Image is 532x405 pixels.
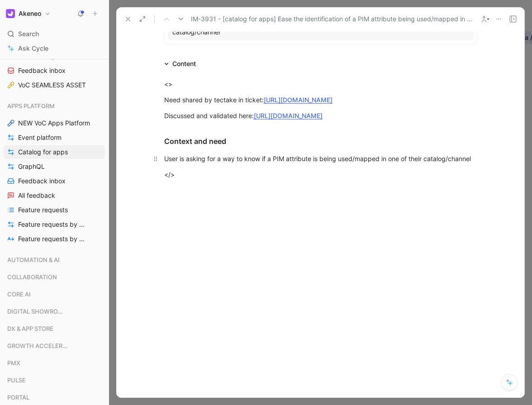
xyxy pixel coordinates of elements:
a: NEW VoC Apps Platform [4,116,105,130]
div: Content [172,58,196,69]
a: GraphQL [4,160,105,173]
span: Feature requests [18,205,68,214]
div: PULSE [4,373,105,390]
a: Feature requests by status [4,218,105,231]
div: Discussed and validated here: [164,111,477,120]
span: Feedback inbox [18,66,66,75]
span: PULSE [7,376,26,385]
div: Context and need [164,136,477,147]
div: Search [4,27,105,41]
span: Feature requests by status [18,220,85,229]
div: <> [164,79,477,89]
span: NEW VoC Apps Platform [18,119,90,128]
span: Catalog for apps [18,148,68,157]
span: APPS PLATFORM [7,101,55,110]
div: APPS PLATFORM [4,99,105,113]
div: GROWTH ACCELERATION [4,339,105,355]
span: GraphQL [18,162,45,171]
span: All feedback [18,191,55,200]
span: Feature requests by feature [18,234,85,243]
a: Feedback inbox [4,64,105,77]
button: AkeneoAkeneo [4,7,53,20]
a: Feedback inbox [4,174,105,188]
a: Event platform [4,131,105,144]
a: [URL][DOMAIN_NAME] [254,112,323,119]
h1: Akeneo [19,10,41,18]
div: DIGITAL SHOWROOM [4,305,105,318]
div: Need shared by tectake in ticket: [164,95,477,105]
div: PULSE [4,373,105,387]
span: GROWTH ACCELERATION [7,341,70,350]
span: COLLABORATION [7,272,57,281]
div: COLLABORATION [4,270,105,286]
div: PMX [4,356,105,370]
a: VoC SEAMLESS ASSET [4,78,105,92]
div: DIGITAL SHOWROOM [4,305,105,321]
span: CORE AI [7,290,31,299]
a: Feature requests by feature [4,232,105,246]
span: Ask Cycle [18,43,48,54]
div: COLLABORATION [4,270,105,284]
div: AUTOMATION & AI [4,253,105,267]
a: Catalog for apps [4,145,105,159]
div: AUTOMATION & AI [4,253,105,269]
div: PMX [4,356,105,372]
div: PORTAL [4,391,105,404]
div: User is asking for a way to know if a PIM attribute is being used/mapped in one of their catalog/... [164,154,477,163]
div: CORE AI [4,287,105,301]
span: AUTOMATION & AI [7,255,60,264]
span: PORTAL [7,393,29,402]
div: Content [161,58,199,69]
div: APPS PLATFORMNEW VoC Apps PlatformEvent platformCatalog for appsGraphQLFeedback inboxAll feedback... [4,99,105,246]
a: All feedback [4,189,105,202]
div: DX & APP STORE [4,322,105,338]
div: </> [164,170,477,179]
span: Search [18,29,39,39]
span: PMX [7,358,20,367]
div: GROWTH ACCELERATION [4,339,105,353]
a: [URL][DOMAIN_NAME] [264,96,332,104]
span: DX & APP STORE [7,324,53,333]
span: IM-3931 - [catalog for apps] Ease the identification of a PIM attribute being used/mapped in a ca... [191,14,474,24]
div: CORE AI [4,287,105,304]
img: Akeneo [6,9,15,18]
a: Feature requests [4,203,105,217]
span: VoC SEAMLESS ASSET [18,81,86,90]
span: Feedback inbox [18,176,66,186]
span: Event platform [18,133,62,142]
div: DX & APP STORE [4,322,105,335]
span: DIGITAL SHOWROOM [7,307,67,316]
a: Ask Cycle [4,42,105,55]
